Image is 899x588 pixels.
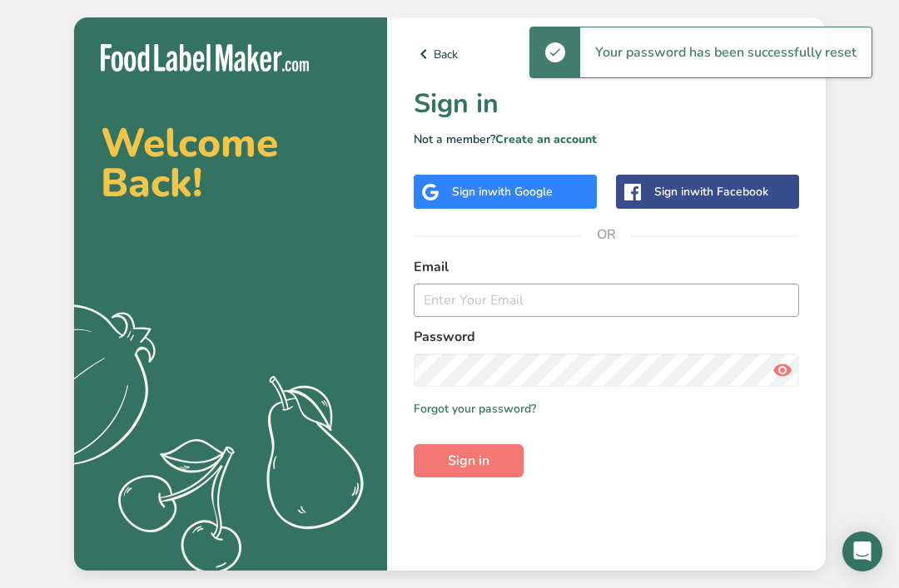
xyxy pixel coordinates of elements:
[495,131,597,147] a: Create an account
[414,257,799,277] label: Email
[414,131,799,148] p: Not a member?
[654,183,768,200] div: Sign in
[488,184,553,200] span: with Google
[414,284,799,317] input: Enter Your Email
[580,27,872,77] div: Your password has been successfully reset
[101,44,309,72] img: Food Label Maker
[414,444,524,477] button: Sign in
[101,123,360,203] h2: Welcome Back!
[448,451,489,471] span: Sign in
[414,44,799,64] a: Back
[414,84,799,124] h1: Sign in
[414,327,799,347] label: Password
[452,183,553,200] div: Sign in
[414,400,536,418] a: Forgot your password?
[690,184,768,200] span: with Facebook
[581,210,631,259] span: OR
[842,531,882,571] div: Open Intercom Messenger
